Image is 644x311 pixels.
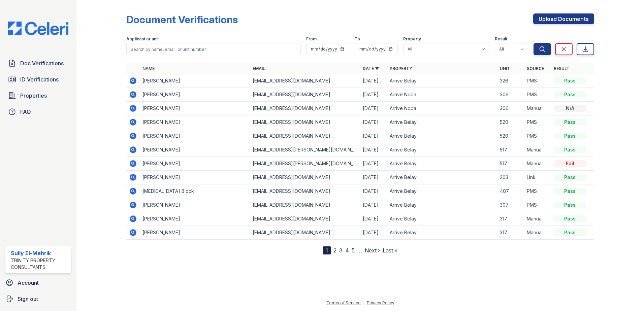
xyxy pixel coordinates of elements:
td: [EMAIL_ADDRESS][DOMAIN_NAME] [250,184,360,198]
td: PMS [524,198,551,212]
td: Manual [524,102,551,115]
span: Sign out [18,295,38,303]
a: Property [390,66,412,71]
td: [DATE] [360,143,387,157]
td: Arrive Belay [387,226,497,240]
td: 517 [497,143,524,157]
td: [DATE] [360,157,387,171]
td: 520 [497,115,524,129]
div: Pass [554,146,586,153]
a: Last » [383,247,397,254]
a: Next › [365,247,380,254]
span: Account [18,279,39,287]
a: Sign out [3,292,74,306]
td: [PERSON_NAME] [140,157,250,171]
td: 326 [497,74,524,88]
td: Arrive Belay [387,212,497,226]
td: 517 [497,157,524,171]
label: From [306,36,317,42]
a: Result [554,66,570,71]
td: Manual [524,226,551,240]
td: PMS [524,129,551,143]
a: Upload Documents [533,13,594,24]
a: Terms of Service [326,300,361,305]
td: 203 [497,171,524,184]
div: Document Verifications [126,13,238,26]
div: Pass [554,119,586,126]
div: Pass [554,202,586,208]
td: 317 [497,226,524,240]
a: Source [527,66,544,71]
td: [DATE] [360,74,387,88]
a: 5 [352,247,355,254]
a: Unit [500,66,510,71]
a: Email [253,66,265,71]
a: Properties [5,89,71,102]
td: [EMAIL_ADDRESS][DOMAIN_NAME] [250,198,360,212]
td: Arrive Belay [387,157,497,171]
div: 1 [323,246,331,254]
a: Account [3,276,74,289]
label: Property [403,36,421,42]
td: [DATE] [360,115,387,129]
div: Pass [554,215,586,222]
input: Search by name, email, or unit number [126,43,301,55]
td: [DATE] [360,102,387,115]
td: Manual [524,157,551,171]
td: [EMAIL_ADDRESS][DOMAIN_NAME] [250,212,360,226]
td: [PERSON_NAME] [140,198,250,212]
td: [PERSON_NAME] [140,212,250,226]
div: Pass [554,77,586,84]
div: Pass [554,91,586,98]
td: 307 [497,198,524,212]
td: [DATE] [360,212,387,226]
td: [MEDICAL_DATA] Block [140,184,250,198]
td: [EMAIL_ADDRESS][DOMAIN_NAME] [250,102,360,115]
td: 306 [497,102,524,115]
td: PMS [524,88,551,102]
td: [EMAIL_ADDRESS][PERSON_NAME][DOMAIN_NAME] [250,157,360,171]
a: 4 [345,247,349,254]
td: [PERSON_NAME] [140,102,250,115]
div: N/A [554,105,586,112]
div: Pass [554,188,586,195]
td: [PERSON_NAME] [140,143,250,157]
td: 407 [497,184,524,198]
span: ID Verifications [20,75,59,83]
div: Sully El-Mehrik [11,249,68,257]
td: [PERSON_NAME] [140,74,250,88]
img: CE_Logo_Blue-a8612792a0a2168367f1c8372b55b34899dd931a85d93a1a3d3e32e68fde9ad4.png [3,22,74,35]
td: Arrive Noba [387,88,497,102]
td: [PERSON_NAME] [140,171,250,184]
td: Arrive Belay [387,171,497,184]
td: 306 [497,88,524,102]
a: ID Verifications [5,73,71,86]
td: [EMAIL_ADDRESS][DOMAIN_NAME] [250,129,360,143]
td: Link [524,171,551,184]
td: [EMAIL_ADDRESS][DOMAIN_NAME] [250,115,360,129]
td: [EMAIL_ADDRESS][DOMAIN_NAME] [250,88,360,102]
td: Manual [524,143,551,157]
span: Doc Verifications [20,59,64,67]
td: [EMAIL_ADDRESS][DOMAIN_NAME] [250,171,360,184]
td: PMS [524,74,551,88]
td: [EMAIL_ADDRESS][PERSON_NAME][DOMAIN_NAME] [250,143,360,157]
td: [DATE] [360,88,387,102]
td: Arrive Noba [387,102,497,115]
td: [PERSON_NAME] [140,226,250,240]
td: Arrive Belay [387,115,497,129]
td: PMS [524,115,551,129]
td: Arrive Belay [387,198,497,212]
td: Arrive Belay [387,74,497,88]
td: Arrive Belay [387,129,497,143]
div: Pass [554,229,586,236]
td: [DATE] [360,198,387,212]
a: 3 [339,247,343,254]
td: [PERSON_NAME] [140,129,250,143]
div: Pass [554,174,586,181]
td: Arrive Belay [387,143,497,157]
label: To [355,36,360,42]
label: Result [495,36,507,42]
td: [DATE] [360,171,387,184]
